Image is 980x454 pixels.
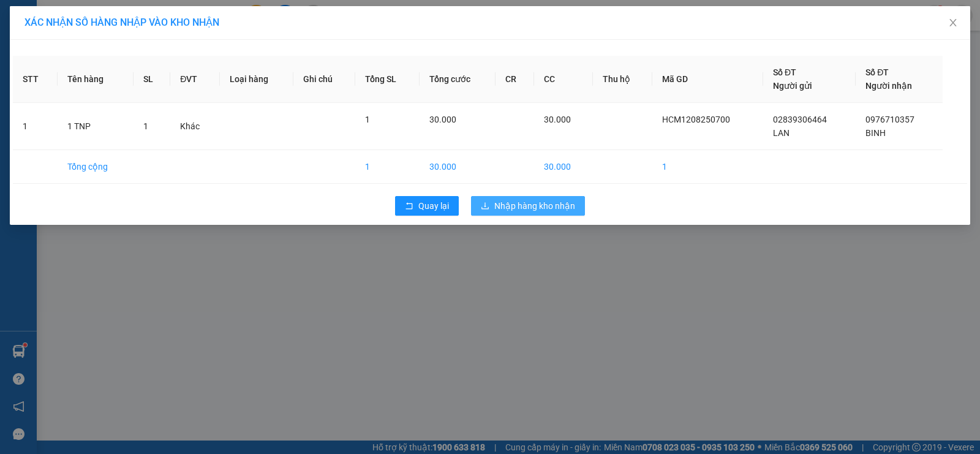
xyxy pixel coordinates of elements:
[395,196,459,216] button: rollbackQuay lại
[115,79,243,96] div: 20.000
[134,56,171,103] th: SL
[544,115,571,124] span: 30.000
[773,81,812,91] span: Người gửi
[58,103,134,150] td: 1 TNP
[117,12,146,25] span: Nhận:
[534,150,593,184] td: 30.000
[115,82,171,95] span: Chưa cước :
[117,40,241,55] div: THUY
[10,38,108,53] div: SON
[10,10,108,38] div: [PERSON_NAME]
[10,53,108,70] div: 0899070448
[865,81,912,91] span: Người nhận
[773,115,827,124] span: 02839306464
[481,202,489,211] span: download
[420,150,496,184] td: 30.000
[652,150,763,184] td: 1
[365,115,370,124] span: 1
[865,128,886,138] span: BINH
[773,67,796,77] span: Số ĐT
[936,6,970,40] button: Close
[429,115,456,124] span: 30.000
[58,56,134,103] th: Tên hàng
[220,56,293,103] th: Loại hàng
[418,199,449,213] span: Quay lại
[471,196,585,216] button: downloadNhập hàng kho nhận
[10,10,29,23] span: Gửi:
[143,121,148,131] span: 1
[662,115,730,124] span: HCM1208250700
[355,150,420,184] td: 1
[117,10,241,40] div: VP [GEOGRAPHIC_DATA]
[293,56,355,103] th: Ghi chú
[773,128,790,138] span: LAN
[117,55,241,72] div: 0768928662
[865,67,889,77] span: Số ĐT
[13,56,58,103] th: STT
[534,56,593,103] th: CC
[58,150,134,184] td: Tổng cộng
[405,202,413,211] span: rollback
[652,56,763,103] th: Mã GD
[24,17,219,28] span: XÁC NHẬN SỐ HÀNG NHẬP VÀO KHO NHẬN
[948,18,958,28] span: close
[496,56,534,103] th: CR
[420,56,496,103] th: Tổng cước
[13,103,58,150] td: 1
[355,56,420,103] th: Tổng SL
[494,199,575,213] span: Nhập hàng kho nhận
[593,56,652,103] th: Thu hộ
[170,103,220,150] td: Khác
[865,115,914,124] span: 0976710357
[170,56,220,103] th: ĐVT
